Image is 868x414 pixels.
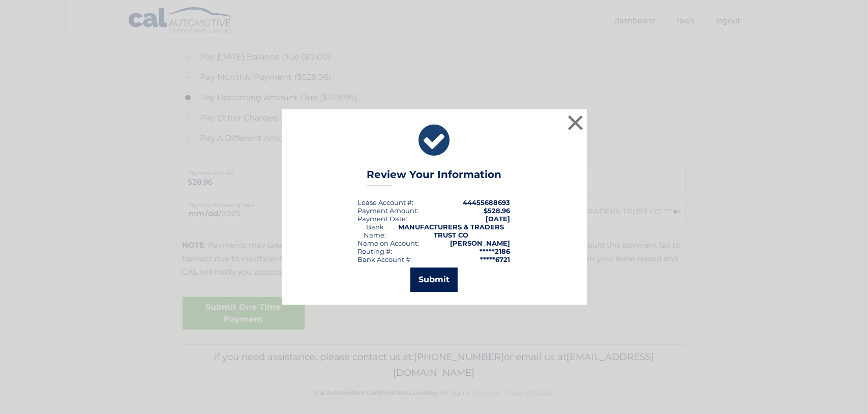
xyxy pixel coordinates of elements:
h3: Review Your Information [367,168,501,186]
div: Payment Amount: [358,206,419,215]
strong: 44455688693 [463,198,511,206]
div: : [358,215,408,223]
div: Bank Account #: [358,255,412,263]
div: Lease Account #: [358,198,414,206]
span: Payment Date [358,215,406,223]
div: Name on Account: [358,239,420,247]
button: Submit [410,268,458,292]
button: × [565,112,586,133]
span: $528.96 [484,206,511,215]
strong: MANUFACTURERS & TRADERS TRUST CO [398,223,504,239]
div: Bank Name: [358,223,393,239]
div: Routing #: [358,247,393,255]
strong: [PERSON_NAME] [451,239,511,247]
span: [DATE] [486,215,511,223]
